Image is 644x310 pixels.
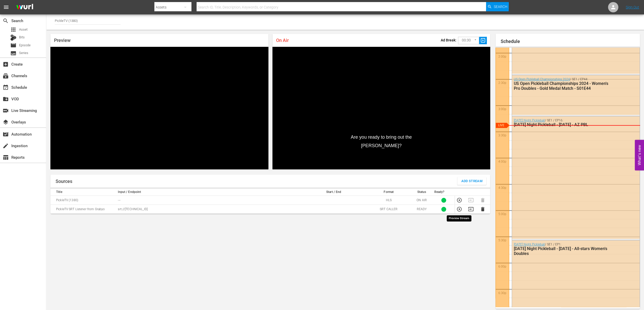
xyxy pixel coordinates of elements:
span: menu [3,4,9,10]
h1: Schedule [501,39,640,44]
div: Video Player [272,47,490,169]
th: Start / End [301,189,367,196]
span: Reports [3,154,9,161]
div: 00:30 [458,36,479,45]
td: PickleTV SRT Listener from Grabyo [50,205,116,214]
td: SRT CALLER [367,205,411,214]
div: / SE1 / EP16: [514,119,612,127]
td: READY [411,205,433,214]
td: --- [116,196,301,205]
span: Ingestion [3,143,9,149]
span: Schedule [3,84,9,91]
a: [DATE] Night Pickleball [514,119,545,122]
p: Ad Break: [440,38,456,42]
button: Open Feedback Widget [635,140,644,170]
div: Bits [10,34,16,41]
a: US Open Pickleball Championships 2024 [514,77,570,81]
span: Series [10,50,16,56]
span: Automation [3,131,9,137]
span: Series [19,50,28,56]
span: Live Streaming [3,108,9,114]
button: Add Stream [457,177,486,185]
th: Ready? [433,189,455,196]
span: Create [3,61,9,67]
button: Search [486,2,509,11]
span: Search [3,18,9,24]
th: Status [411,189,433,196]
th: Title [50,189,116,196]
button: Delete [480,206,486,212]
span: Add Stream [461,178,482,184]
a: Sign Out [626,5,639,9]
button: Preview Stream [456,197,462,203]
div: Video Player [50,47,268,169]
th: Format [367,189,411,196]
th: Input / Endpoint [116,189,301,196]
a: [DATE] Night Pickleball [514,243,545,246]
td: HLS [367,196,411,205]
span: Asset [19,27,28,32]
div: / SE1 / EP44: [514,77,612,91]
span: slideshow_sharp [480,38,486,43]
img: ans4CAIJ8jUAAAAAAAAAAAAAAAAAAAAAAAAgQb4GAAAAAAAAAAAAAAAAAAAAAAAAJMjXAAAAAAAAAAAAAAAAAAAAAAAAgAT5G... [12,1,37,13]
span: Episode [10,42,16,48]
button: Transition [468,206,474,212]
td: PickleTV (1380) [50,196,116,205]
div: / SE1 / EP1: [514,243,612,256]
span: Channels [3,73,9,79]
p: srt://[TECHNICAL_ID] [118,207,299,211]
span: Episode [19,43,31,48]
td: ON AIR [411,196,433,205]
span: On Air [276,38,289,43]
span: Overlays [3,119,9,125]
div: US Open Pickleball Championships 2024 - Women's Pro Doubles - Gold Medal Match - S01E44 [514,81,612,91]
span: Asset [10,26,16,33]
h1: Sources [56,179,72,184]
div: [DATE] Night Pickleball - [DATE] - All-stars Women's Doubles [514,246,612,256]
span: Bits [19,35,25,40]
span: Search [493,2,507,11]
span: Preview [54,38,70,43]
span: VOD [3,96,9,102]
div: [DATE] Night Pickleball - [DATE] - AZ PBL [514,122,612,127]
